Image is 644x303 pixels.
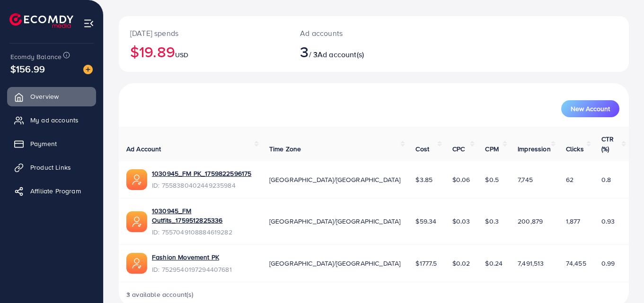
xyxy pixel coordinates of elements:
[601,175,611,184] span: 0.8
[518,175,533,184] span: 7,745
[601,134,614,153] span: CTR (%)
[152,206,254,225] a: 1030945_FM Outfits_1759512825336
[566,144,584,154] span: Clicks
[83,18,94,29] img: menu
[152,252,219,262] a: Fashion Movement PK
[485,144,498,154] span: CPM
[269,259,401,268] span: [GEOGRAPHIC_DATA]/[GEOGRAPHIC_DATA]
[485,216,499,226] span: $0.3
[300,43,405,61] h2: / 3
[561,100,619,117] button: New Account
[518,144,551,154] span: Impression
[9,13,73,28] img: logo
[130,27,277,39] p: [DATE] spends
[30,139,57,148] span: Payment
[30,186,81,196] span: Affiliate Program
[152,227,254,237] span: ID: 7557049108884619282
[7,158,96,177] a: Product Links
[7,134,96,153] a: Payment
[126,253,147,274] img: ic-ads-acc.e4c84228.svg
[518,259,544,268] span: 7,491,513
[566,259,586,268] span: 74,455
[30,115,79,125] span: My ad accounts
[10,62,45,76] span: $156.99
[126,290,194,299] span: 3 available account(s)
[152,265,232,274] span: ID: 7529540197294407681
[10,52,62,61] span: Ecomdy Balance
[300,41,309,62] span: 3
[130,43,277,61] h2: $19.89
[485,175,499,184] span: $0.5
[126,211,147,232] img: ic-ads-acc.e4c84228.svg
[452,216,470,226] span: $0.03
[415,259,437,268] span: $1777.5
[485,259,503,268] span: $0.24
[318,49,364,60] span: Ad account(s)
[152,169,251,178] a: 1030945_FM PK_1759822596175
[604,260,637,296] iframe: Chat
[571,105,610,112] span: New Account
[452,144,465,154] span: CPC
[566,216,581,226] span: 1,877
[452,175,470,184] span: $0.06
[415,175,432,184] span: $3.85
[175,50,188,60] span: USD
[566,175,573,184] span: 62
[415,216,436,226] span: $59.34
[269,175,401,184] span: [GEOGRAPHIC_DATA]/[GEOGRAPHIC_DATA]
[601,259,615,268] span: 0.99
[452,259,470,268] span: $0.02
[7,87,96,106] a: Overview
[269,216,401,226] span: [GEOGRAPHIC_DATA]/[GEOGRAPHIC_DATA]
[7,111,96,130] a: My ad accounts
[152,181,251,190] span: ID: 7558380402449235984
[126,169,147,190] img: ic-ads-acc.e4c84228.svg
[300,27,405,39] p: Ad accounts
[518,216,543,226] span: 200,879
[415,144,429,154] span: Cost
[601,216,615,226] span: 0.93
[30,92,59,101] span: Overview
[7,182,96,200] a: Affiliate Program
[83,65,93,74] img: image
[126,144,161,154] span: Ad Account
[269,144,301,154] span: Time Zone
[30,163,71,172] span: Product Links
